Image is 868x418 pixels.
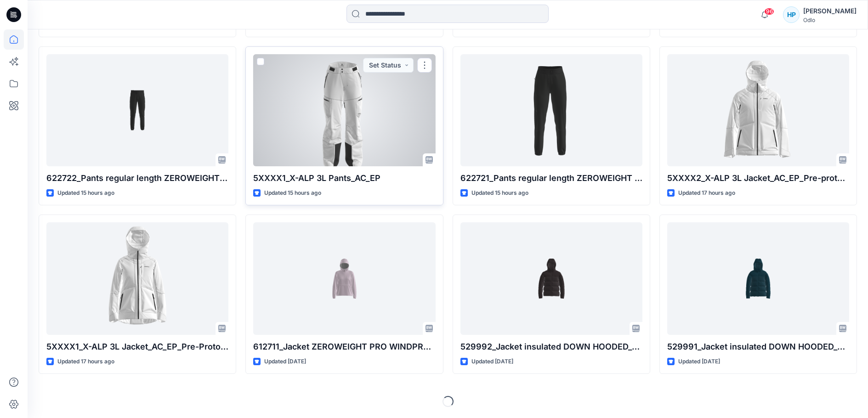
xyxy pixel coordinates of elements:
div: [PERSON_NAME] [803,6,857,17]
p: 612711_Jacket ZEROWEIGHT PRO WINDPROOF ANORAK_SMS_3D [253,340,435,353]
p: 529991_Jacket insulated DOWN HOODED_SMS_3D [667,340,849,353]
a: 5XXXX2_X-ALP 3L Jacket_AC_EP_Pre-proto_GM [667,54,849,166]
p: Updated 17 hours ago [678,188,735,198]
p: Updated [DATE] [264,357,306,367]
div: HP [783,6,800,23]
p: Updated 15 hours ago [264,188,321,198]
p: Updated 15 hours ago [57,188,114,198]
div: Odlo [803,17,857,23]
p: 622721_Pants regular length ZEROWEIGHT PRO WINDPROOF WARM_SMS_3D [460,172,642,185]
a: 622721_Pants regular length ZEROWEIGHT PRO WINDPROOF WARM_SMS_3D [460,54,642,166]
p: 5XXXX2_X-ALP 3L Jacket_AC_EP_Pre-proto_GM [667,172,849,185]
p: Updated 17 hours ago [57,357,114,367]
p: Updated [DATE] [471,357,513,367]
p: Updated [DATE] [678,357,720,367]
p: Updated 15 hours ago [471,188,528,198]
a: 622722_Pants regular length ZEROWEIGHT PRO WINDPROOF WARM_SMS_3D [46,54,228,166]
p: 529992_Jacket insulated DOWN HOODED_SMS_3D [460,340,642,353]
p: 622722_Pants regular length ZEROWEIGHT PRO WINDPROOF WARM_SMS_3D [46,172,228,185]
span: 96 [764,8,774,15]
p: 5XXXX1_X-ALP 3L Jacket_AC_EP_Pre-Proto_GM [46,340,228,353]
a: 529992_Jacket insulated DOWN HOODED_SMS_3D [460,222,642,334]
p: 5XXXX1_X-ALP 3L Pants_AC_EP [253,172,435,185]
a: 5XXXX1_X-ALP 3L Pants_AC_EP [253,54,435,166]
a: 612711_Jacket ZEROWEIGHT PRO WINDPROOF ANORAK_SMS_3D [253,222,435,334]
a: 5XXXX1_X-ALP 3L Jacket_AC_EP_Pre-Proto_GM [46,222,228,334]
a: 529991_Jacket insulated DOWN HOODED_SMS_3D [667,222,849,334]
